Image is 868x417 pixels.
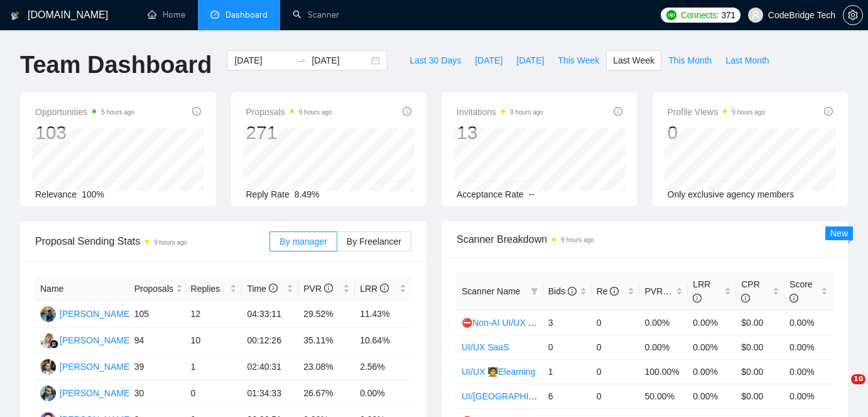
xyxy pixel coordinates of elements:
[548,286,577,296] span: Bids
[784,359,833,384] td: 0.00%
[558,53,599,67] span: This Week
[186,277,242,301] th: Replies
[40,359,56,375] img: DM
[186,381,242,407] td: 0
[688,359,736,384] td: 0.00%
[186,328,242,354] td: 10
[360,284,389,294] span: LRR
[60,307,132,321] div: [PERSON_NAME]
[35,189,77,199] span: Relevance
[403,50,468,70] button: Last 30 Days
[296,55,307,65] span: swap-right
[298,381,355,407] td: 26.67%
[597,286,619,296] span: Re
[324,284,333,292] span: info-circle
[668,121,766,145] div: 0
[462,367,535,377] a: UI/UX 🧑‍🏫Elearning
[40,335,132,345] a: AK[PERSON_NAME]
[639,384,688,408] td: 50.00%
[298,301,355,328] td: 29.52%
[40,333,56,348] img: AK
[789,279,813,303] span: Score
[543,335,592,359] td: 0
[210,10,219,19] span: dashboard
[543,384,592,408] td: 6
[148,9,185,20] a: homeHome
[355,301,411,328] td: 11.43%
[719,50,776,70] button: Last Month
[82,189,104,199] span: 100%
[293,9,339,20] a: searchScanner
[644,286,674,296] span: PVR
[242,354,298,381] td: 02:40:31
[40,308,132,318] a: SA[PERSON_NAME]
[592,310,640,335] td: 0
[242,301,298,328] td: 04:33:11
[312,53,369,67] input: End date
[35,121,134,145] div: 103
[732,109,765,116] time: 9 hours ago
[688,310,736,335] td: 0.00%
[851,374,865,384] span: 10
[101,109,134,116] time: 5 hours ago
[592,359,640,384] td: 0
[246,121,332,145] div: 271
[457,189,524,199] span: Acceptance Rate
[610,287,619,296] span: info-circle
[298,354,355,381] td: 23.08%
[462,286,520,296] span: Scanner Name
[551,50,606,70] button: This Week
[225,9,268,20] span: Dashboard
[462,318,576,328] a: ⛔Non-AI UI/UX 🧑‍🏫Elearning
[606,50,661,70] button: Last Week
[299,109,332,116] time: 9 hours ago
[355,381,411,407] td: 0.00%
[410,53,461,67] span: Last 30 Days
[509,50,551,70] button: [DATE]
[40,306,56,322] img: SA
[50,340,58,348] img: gigradar-bm.png
[40,386,56,401] img: KK
[40,387,132,398] a: KK[PERSON_NAME]
[457,104,543,120] span: Invitations
[639,310,688,335] td: 0.00%
[510,109,543,116] time: 9 hours ago
[561,236,594,243] time: 9 hours ago
[784,335,833,359] td: 0.00%
[784,384,833,408] td: 0.00%
[403,107,411,116] span: info-circle
[355,354,411,381] td: 2.56%
[666,10,676,20] img: upwork-logo.png
[457,121,543,145] div: 13
[35,104,134,120] span: Opportunities
[380,284,389,292] span: info-circle
[639,359,688,384] td: 100.00%
[668,104,766,120] span: Profile Views
[613,53,654,67] span: Last Week
[725,53,769,67] span: Last Month
[830,228,848,238] span: New
[296,55,307,65] span: to
[844,10,862,20] span: setting
[355,328,411,354] td: 10.64%
[129,328,186,354] td: 94
[129,381,186,407] td: 30
[35,233,269,249] span: Proposal Sending Stats
[279,236,327,247] span: By manager
[192,107,201,116] span: info-circle
[661,50,719,70] button: This Month
[191,282,228,296] span: Replies
[60,386,132,400] div: [PERSON_NAME]
[688,384,736,408] td: 0.00%
[668,189,795,199] span: Only exclusive agency members
[789,294,798,303] span: info-circle
[468,50,509,70] button: [DATE]
[721,8,735,22] span: 371
[693,294,702,303] span: info-circle
[347,236,401,247] span: By Freelancer
[614,107,622,116] span: info-circle
[516,53,544,67] span: [DATE]
[303,284,333,294] span: PVR
[129,354,186,381] td: 39
[129,277,186,301] th: Proposals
